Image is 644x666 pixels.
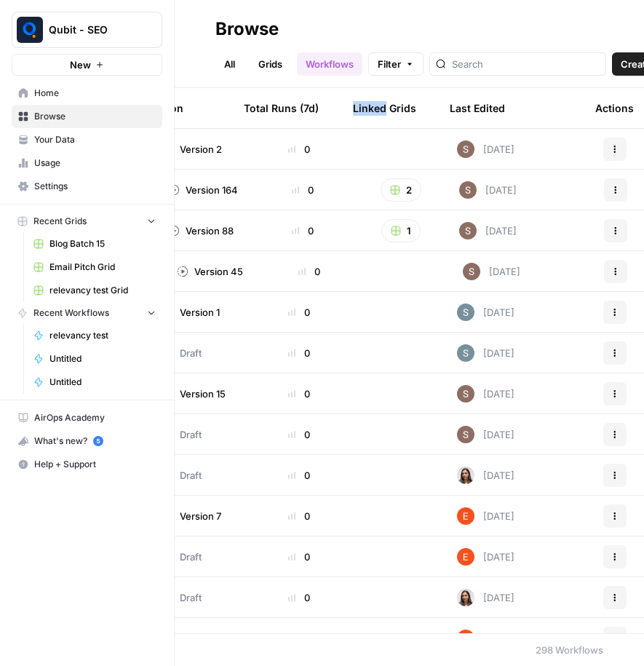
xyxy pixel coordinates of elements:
input: Search [452,57,600,71]
span: New [70,58,91,72]
div: 0 [258,468,340,483]
div: 0 [258,631,340,646]
div: 0 [258,590,340,605]
div: [DATE] [463,263,520,280]
span: relevancy test [49,329,156,342]
span: Recent Workflows [33,306,109,320]
span: Email Pitch Grid [49,261,156,274]
div: Draft [162,427,202,442]
div: 0 [258,346,340,360]
div: 0 [263,223,343,238]
a: Untitled [27,370,162,394]
img: r1t4d3bf2vn6qf7wuwurvsp061ux [457,426,474,443]
span: Untitled [49,376,156,389]
div: Version 7 [162,509,221,523]
span: Recent Grids [33,215,87,228]
div: Version 9 [162,631,222,646]
a: Workflows [297,52,362,76]
span: Your Data [34,133,156,146]
text: 5 [96,437,100,445]
div: 0 [258,427,340,442]
div: [DATE] [457,304,514,321]
span: Home [34,87,156,100]
img: Qubit - SEO Logo [17,17,43,43]
img: 141n3bijxpn8h033wqhh0520kuqr [457,467,474,484]
div: Linked Grids [353,88,416,128]
div: Draft [162,550,202,564]
div: [DATE] [457,385,514,403]
div: Version 1 [162,305,220,320]
div: Version 88 [168,223,234,238]
a: Untitled [27,347,162,370]
span: AirOps Academy [34,411,156,424]
img: r1t4d3bf2vn6qf7wuwurvsp061ux [457,385,474,403]
img: ajf8yqgops6ssyjpn8789yzw4nvp [457,548,474,566]
div: 0 [258,305,340,320]
img: 141n3bijxpn8h033wqhh0520kuqr [457,589,474,606]
button: 2 [381,178,421,202]
a: Usage [12,151,162,175]
a: Grids [250,52,291,76]
div: 0 [263,183,343,197]
div: [DATE] [457,344,514,362]
div: Actions [595,88,634,128]
img: 3zgqy6y2ekfyyy6s4xjwxru18wvg [457,344,474,362]
a: relevancy test [27,324,162,347]
div: 0 [258,550,340,564]
div: 298 Workflows [536,643,603,657]
button: Filter [368,52,424,76]
a: Browse [12,105,162,128]
div: 0 [258,386,340,401]
button: 1 [381,219,421,242]
div: [DATE] [457,548,514,566]
div: [DATE] [457,589,514,606]
div: [DATE] [457,507,514,525]
span: Settings [34,180,156,193]
div: [DATE] [457,630,514,647]
img: r1t4d3bf2vn6qf7wuwurvsp061ux [459,222,477,239]
div: 0 [270,264,349,279]
div: Version 15 [162,386,226,401]
a: Email Pitch Grid [27,255,162,279]
div: Browse [215,17,279,41]
div: [DATE] [457,140,514,158]
img: r1t4d3bf2vn6qf7wuwurvsp061ux [459,181,477,199]
a: All [215,52,244,76]
span: Qubit - SEO [49,23,137,37]
div: Version 2 [162,142,222,156]
span: Help + Support [34,458,156,471]
div: [DATE] [457,467,514,484]
img: r1t4d3bf2vn6qf7wuwurvsp061ux [463,263,480,280]
div: Version 45 [177,264,243,279]
div: [DATE] [459,222,517,239]
button: Workspace: Qubit - SEO [12,12,162,48]
div: What's new? [12,430,162,452]
div: Draft [162,468,202,483]
div: Total Runs (7d) [244,88,319,128]
span: Untitled [49,352,156,365]
a: Blog Batch 15 [27,232,162,255]
div: Version 164 [168,183,238,197]
a: AirOps Academy [12,406,162,429]
span: relevancy test Grid [49,284,156,297]
a: Home [12,82,162,105]
button: Help + Support [12,453,162,476]
span: Blog Batch 15 [49,237,156,250]
img: ajf8yqgops6ssyjpn8789yzw4nvp [457,630,474,647]
a: Settings [12,175,162,198]
img: ajf8yqgops6ssyjpn8789yzw4nvp [457,507,474,525]
span: Filter [378,57,401,71]
span: Usage [34,156,156,170]
a: Your Data [12,128,162,151]
div: 0 [258,509,340,523]
div: Draft [162,346,202,360]
button: What's new? 5 [12,429,162,453]
button: Recent Grids [12,210,162,232]
a: relevancy test Grid [27,279,162,302]
div: [DATE] [459,181,517,199]
span: Browse [34,110,156,123]
img: r1t4d3bf2vn6qf7wuwurvsp061ux [457,140,474,158]
div: 0 [258,142,340,156]
div: Draft [162,590,202,605]
div: Last Edited [450,88,505,128]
